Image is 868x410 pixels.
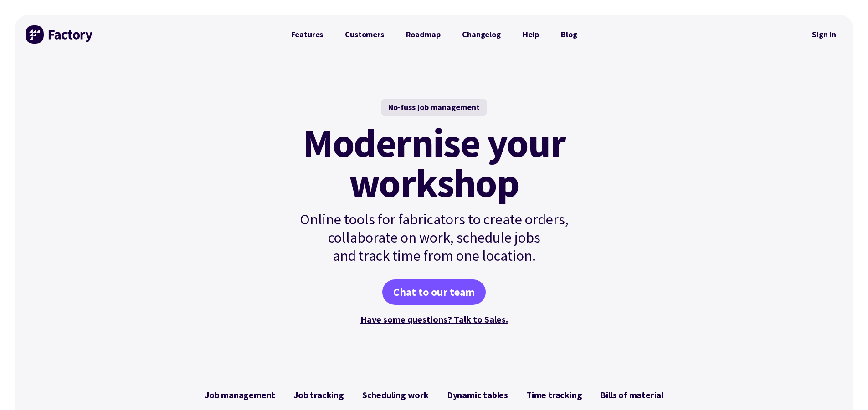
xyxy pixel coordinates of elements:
[550,25,588,44] a: Blog
[334,25,395,44] a: Customers
[303,123,565,203] mark: Modernise your workshop
[806,24,842,45] a: Sign in
[280,210,588,265] p: Online tools for fabricators to create orders, collaborate on work, schedule jobs and track time ...
[600,390,663,400] span: Bills of material
[512,25,550,44] a: Help
[382,279,486,305] a: Chat to our team
[280,25,588,44] nav: Primary Navigation
[395,25,452,44] a: Roadmap
[362,390,429,400] span: Scheduling work
[293,390,344,400] span: Job tracking
[451,25,511,44] a: Changelog
[280,25,334,44] a: Features
[360,314,508,325] a: Have some questions? Talk to Sales.
[26,25,94,44] img: Factory
[806,24,842,45] nav: Secondary Navigation
[205,390,275,400] span: Job management
[447,390,508,400] span: Dynamic tables
[526,390,582,400] span: Time tracking
[381,99,487,116] div: No-fuss job management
